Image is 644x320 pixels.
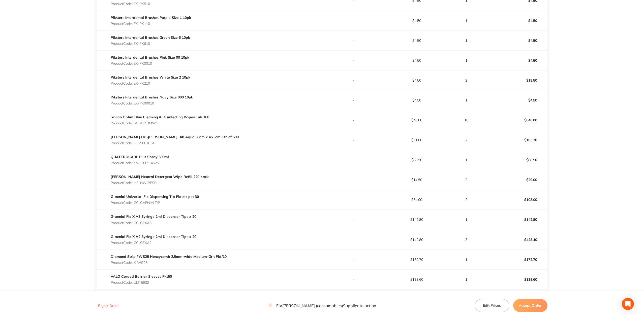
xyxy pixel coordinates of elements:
p: $88.50 [484,154,547,166]
p: Product Code: EK-PK510 [111,2,188,6]
p: Product Code: SCI-OPTIMW1 [111,121,209,125]
p: $4.50 [385,78,448,82]
a: VALO Corded Barrier Sleeves Pkt50 [111,274,172,279]
p: $138.60 [484,273,547,286]
p: 3 [448,78,484,82]
p: - [322,218,385,222]
p: 3 [448,238,484,242]
p: $13.50 [484,74,547,86]
p: $4.50 [484,94,547,106]
button: Accept Order [513,299,547,312]
a: G-aenial Flo X A3 Syringe 2ml Dispenser Tips x 20 [111,214,196,219]
p: - [322,238,385,242]
p: Product Code: EK-PK210 [111,81,190,85]
a: G-aenial Flo X A2 Syringe 2ml Dispenser Tips x 20 [111,234,196,239]
p: - [322,98,385,102]
p: $4.50 [385,19,448,23]
div: Open Intercom Messenger [622,298,634,310]
p: 1 [448,218,484,222]
button: Edit Prices [475,299,509,312]
p: Product Code: EK-PK00010 [111,101,193,105]
p: - [322,118,385,122]
p: - [322,58,385,62]
p: $4.50 [385,39,448,43]
p: $108.00 [484,194,547,206]
a: G-aenial Universal Flo Dispensing Tip Plastic pkt 30 [111,194,199,199]
a: [PERSON_NAME] Dri-[PERSON_NAME] Bib Aqua 33cm x 45.5cm Ctn of 500 [111,135,239,139]
a: Piksters Interdental Brushes White Size 2 10pk [111,75,190,80]
p: $142.80 [385,218,448,222]
p: Product Code: HS-9001034 [111,141,239,145]
p: $640.00 [484,114,547,126]
p: $4.50 [385,58,448,62]
p: 2 [448,178,484,182]
p: 1 [448,98,484,102]
p: Product Code: KV-1-005-4525 [111,161,169,165]
p: - [322,19,385,23]
p: $172.70 [484,254,547,266]
p: Product Code: HS-NWIPESR [111,181,209,185]
p: $142.80 [484,214,547,226]
p: Product Code: K-WS25 [111,261,227,265]
p: - [322,277,385,281]
p: $172.70 [385,258,448,262]
p: $428.40 [484,234,547,246]
p: Product Code: EK-PK610 [111,42,190,46]
a: QUATTROCARE Plus Spray 500ml [111,155,169,159]
button: Reject Order [97,303,120,308]
p: - [322,198,385,202]
a: Scican Optim Blue Cleaning & Disinfecting Wipes Tub 160 [111,115,209,119]
p: Product Code: EK-PK0010 [111,61,189,65]
a: [PERSON_NAME] Neutral Detergent Wipe Refill 220 pack [111,174,209,179]
p: 1 [448,39,484,43]
p: 2 [448,138,484,142]
p: - [322,258,385,262]
p: $4.50 [484,54,547,66]
p: $29.00 [484,174,547,186]
p: 2 [448,198,484,202]
p: 1 [448,258,484,262]
p: 1 [448,158,484,162]
p: 1 [448,19,484,23]
p: $14.50 [385,178,448,182]
p: $142.80 [385,238,448,242]
p: $4.50 [484,15,547,27]
p: $4.50 [484,34,547,47]
a: Piksters Interdental Brushes Navy Size 000 10pk [111,95,193,99]
p: $4.50 [385,98,448,102]
p: $88.50 [385,158,448,162]
p: $103.20 [484,134,547,146]
a: Diamond Strip #WS25 Honeycomb 2.5mm-wide Medium-Grit Pkt/10 [111,254,227,259]
p: Product Code: ULT-5932 [111,280,172,285]
p: Product Code: GC-GFXA3 [111,221,196,225]
p: - [322,78,385,82]
p: Product Code: EK-PK110 [111,22,191,26]
p: 1 [448,58,484,62]
p: $138.60 [385,277,448,281]
p: Product Code: GC-GAENIALTIP [111,201,199,205]
p: For [PERSON_NAME] (consumables) Supplier to action [268,303,376,308]
p: $51.60 [385,138,448,142]
p: - [322,158,385,162]
a: Piksters Interdental Brushes Green Size 6 10pk [111,35,190,40]
p: $40.00 [385,118,448,122]
a: Piksters Interdental Brushes Pink Size 00 10pk [111,55,189,60]
p: 16 [448,118,484,122]
p: 1 [448,277,484,281]
a: Piksters Interdental Brushes Purple Size 1 10pk [111,15,191,20]
p: - [322,39,385,43]
p: - [322,138,385,142]
p: $54.00 [385,198,448,202]
p: - [322,178,385,182]
p: Product Code: GC-GFXA2 [111,241,196,245]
